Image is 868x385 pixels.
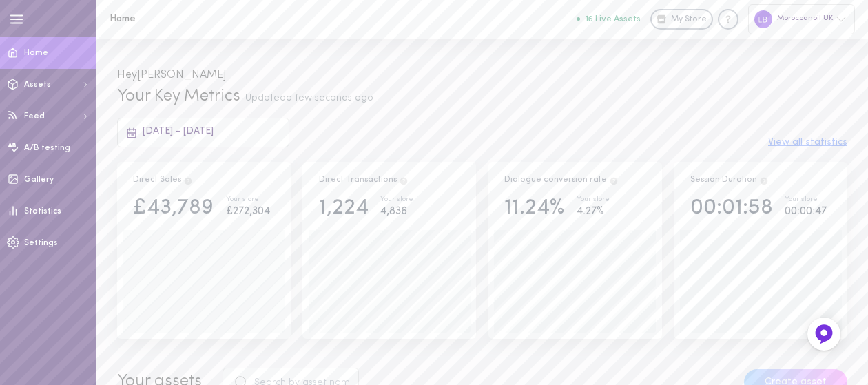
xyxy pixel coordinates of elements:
[399,176,409,184] span: Total transactions from users who clicked on a product through Dialogue assets, and purchased the...
[319,174,409,187] div: Direct Transactions
[133,196,214,220] div: £43,789
[24,81,51,89] span: Assets
[226,196,270,204] div: Your store
[110,14,337,24] h1: Home
[245,93,373,103] span: Updated a few seconds ago
[24,239,58,247] span: Settings
[183,176,193,184] span: Direct Sales are the result of users clicking on a product and then purchasing the exact same pro...
[24,49,48,57] span: Home
[768,138,847,147] button: View all statistics
[226,203,270,220] div: £272,304
[24,176,54,184] span: Gallery
[117,70,226,81] span: Hey [PERSON_NAME]
[785,196,827,204] div: Your store
[504,174,619,187] div: Dialogue conversion rate
[748,4,855,34] div: Moroccanoil UK
[577,14,641,23] button: 16 Live Assets
[143,126,214,136] span: [DATE] - [DATE]
[24,112,45,121] span: Feed
[577,196,610,204] div: Your store
[814,324,834,344] img: Feedback Button
[759,176,769,184] span: Track how your session duration increase once users engage with your Assets
[380,203,413,220] div: 4,836
[718,9,738,30] div: Knowledge center
[504,196,564,220] div: 11.24%
[577,203,610,220] div: 4.27%
[690,196,773,220] div: 00:01:58
[785,203,827,220] div: 00:00:47
[609,176,619,184] span: The percentage of users who interacted with one of Dialogue`s assets and ended up purchasing in t...
[24,144,70,152] span: A/B testing
[24,207,61,216] span: Statistics
[671,14,707,26] span: My Store
[319,196,369,220] div: 1,224
[133,174,193,187] div: Direct Sales
[577,14,650,24] a: 16 Live Assets
[690,174,769,187] div: Session Duration
[380,196,413,204] div: Your store
[117,88,240,105] span: Your Key Metrics
[650,9,713,30] a: My Store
